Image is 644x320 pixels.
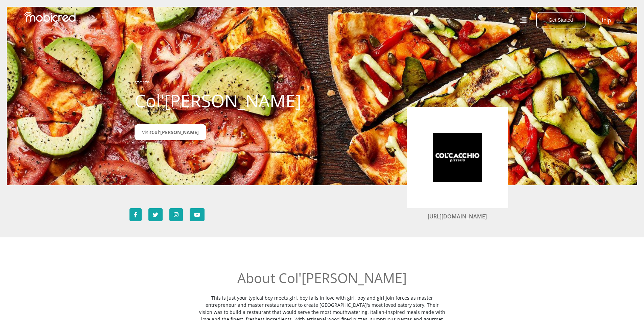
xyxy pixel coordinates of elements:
[536,12,586,28] button: Get Started
[24,12,76,22] img: Mobicred
[135,80,149,86] a: STORES
[428,213,487,220] a: [URL][DOMAIN_NAME]
[148,208,163,221] a: Follow Col'cacchio on Twitter
[151,129,199,135] span: Col'[PERSON_NAME]
[199,270,446,286] h2: About Col'[PERSON_NAME]
[417,117,498,198] img: Col'cacchio
[135,124,206,140] a: VisitCol'[PERSON_NAME]
[599,16,612,25] a: Help
[129,208,142,221] a: Follow Col'cacchio on Facebook
[190,208,205,221] a: Subscribe to Col'cacchio on YouTube
[169,208,183,221] a: Follow Col'cacchio on Instagram
[135,90,285,111] h1: Col'[PERSON_NAME]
